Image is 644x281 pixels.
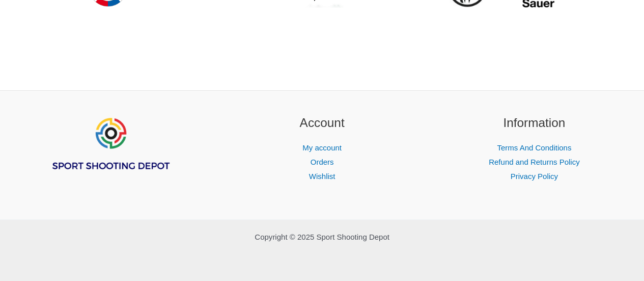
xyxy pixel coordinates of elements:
[229,141,415,184] nav: Account
[441,114,628,133] h2: Information
[311,158,334,166] a: Orders
[309,172,335,181] a: Wishlist
[510,172,557,181] a: Privacy Policy
[229,114,415,184] aside: Footer Widget 2
[497,143,571,152] a: Terms And Conditions
[17,114,204,196] aside: Footer Widget 1
[441,114,628,184] aside: Footer Widget 3
[302,143,342,152] a: My account
[489,158,579,166] a: Refund and Returns Policy
[441,141,628,184] nav: Information
[229,114,415,133] h2: Account
[17,230,628,244] p: Copyright © 2025 Sport Shooting Depot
